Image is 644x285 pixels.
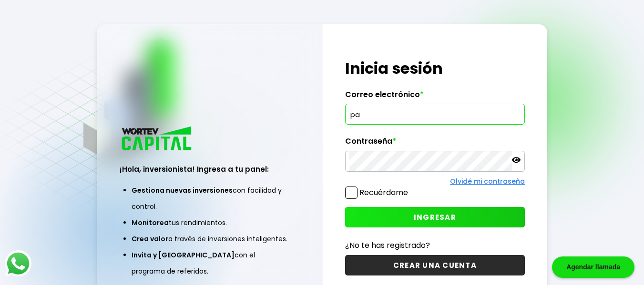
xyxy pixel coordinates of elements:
[132,231,288,247] li: a través de inversiones inteligentes.
[132,247,288,279] li: con el programa de referidos.
[345,239,525,251] p: ¿No te has registrado?
[120,164,300,175] h3: ¡Hola, inversionista! Ingresa a tu panel:
[414,212,456,222] span: INGRESAR
[132,186,233,195] span: Gestiona nuevas inversiones
[345,255,525,275] button: CREAR UNA CUENTA
[132,234,168,244] span: Crea valor
[359,187,408,198] label: Recuérdame
[132,218,169,227] span: Monitorea
[552,256,634,278] div: Agendar llamada
[345,207,525,227] button: INGRESAR
[345,239,525,275] a: ¿No te has registrado?CREAR UNA CUENTA
[450,177,525,186] a: Olvidé mi contraseña
[345,90,525,104] label: Correo electrónico
[349,104,521,124] input: hola@wortev.capital
[132,250,235,260] span: Invita y [GEOGRAPHIC_DATA]
[120,125,195,153] img: logo_wortev_capital
[345,137,525,151] label: Contraseña
[132,182,288,215] li: con facilidad y control.
[132,215,288,231] li: tus rendimientos.
[345,57,525,80] h1: Inicia sesión
[5,250,31,277] img: logos_whatsapp-icon.242b2217.svg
